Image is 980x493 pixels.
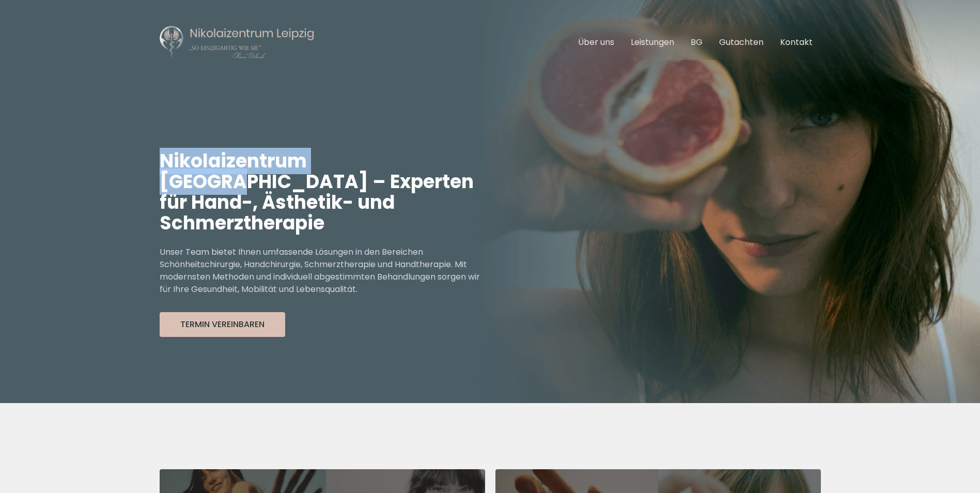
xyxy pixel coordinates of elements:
[780,36,813,48] a: Kontakt
[578,36,614,48] a: Über uns
[160,246,490,296] p: Unser Team bietet Ihnen umfassende Lösungen in den Bereichen Schönheitschirurgie, Handchirurgie, ...
[160,312,285,337] button: Termin Vereinbaren
[691,36,703,48] a: BG
[160,25,315,60] img: Nikolaizentrum Leipzig Logo
[631,36,674,48] a: Leistungen
[719,36,764,48] a: Gutachten
[160,151,490,234] h1: Nikolaizentrum [GEOGRAPHIC_DATA] – Experten für Hand-, Ästhetik- und Schmerztherapie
